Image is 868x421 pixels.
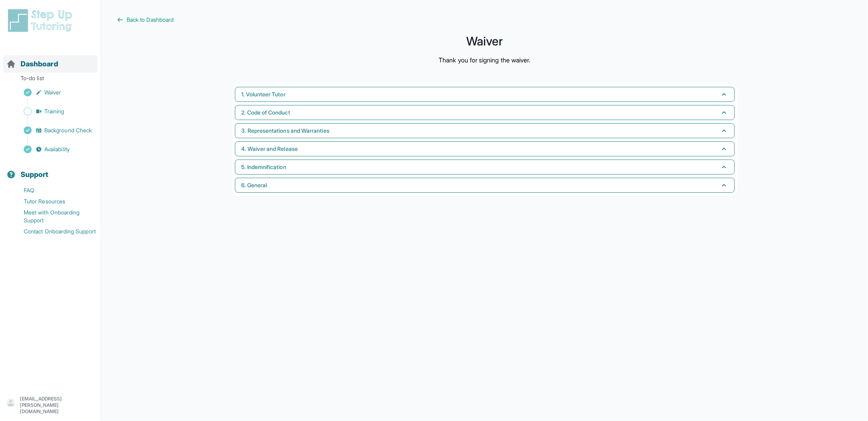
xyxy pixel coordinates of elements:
[439,55,530,65] p: Thank you for signing the waiver.
[6,196,101,207] a: Tutor Resources
[235,178,735,193] button: 6. General
[6,106,101,117] a: Training
[242,90,286,98] span: 1. Volunteer Tutor
[242,181,267,189] span: 6. General
[242,163,286,171] span: 5. Indemnification
[6,58,58,70] a: Dashboard
[242,127,329,135] span: 3. Representations and Warranties
[117,16,852,24] a: Back to Dashboard
[235,123,735,138] button: 3. Representations and Warranties
[44,107,64,115] span: Training
[6,8,77,33] img: logo
[6,87,101,98] a: Waiver
[6,185,101,196] a: FAQ
[235,160,735,175] button: 5. Indemnification
[44,145,70,153] span: Availability
[6,396,95,415] button: [EMAIL_ADDRESS][PERSON_NAME][DOMAIN_NAME]
[6,207,101,226] a: Meet with Onboarding Support
[3,46,98,73] button: Dashboard
[6,226,101,237] a: Contact Onboarding Support
[21,169,49,180] span: Support
[3,74,98,85] p: To-do list
[44,88,61,96] span: Waiver
[242,145,298,153] span: 4. Waiver and Release
[20,396,95,415] p: [EMAIL_ADDRESS][PERSON_NAME][DOMAIN_NAME]
[235,141,735,156] button: 4. Waiver and Release
[6,125,101,136] a: Background Check
[242,109,290,117] span: 2. Code of Conduct
[6,144,101,155] a: Availability
[235,105,735,120] button: 2. Code of Conduct
[3,156,98,183] button: Support
[117,36,852,46] h1: Waiver
[44,126,92,134] span: Background Check
[235,87,735,102] button: 1. Volunteer Tutor
[21,58,58,70] span: Dashboard
[127,16,174,24] span: Back to Dashboard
